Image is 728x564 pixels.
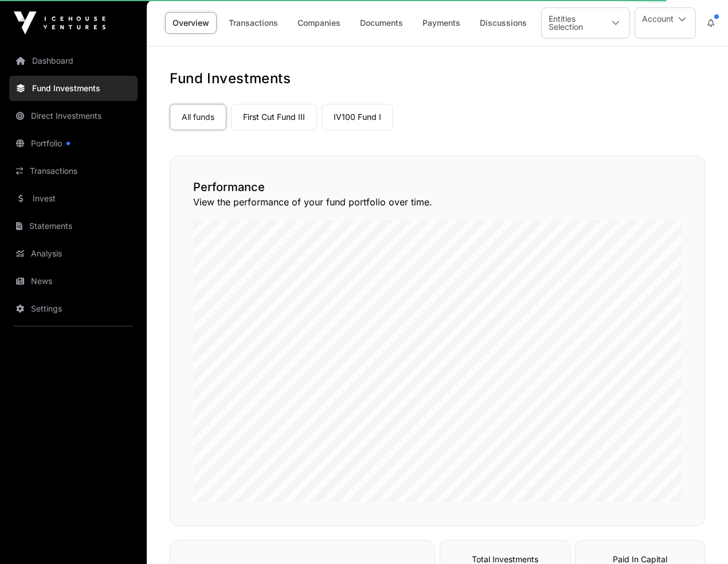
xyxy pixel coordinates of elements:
[613,554,667,564] span: Paid In Capital
[9,186,138,211] a: Invest
[472,12,534,34] a: Discussions
[290,12,348,34] a: Companies
[221,12,285,34] a: Transactions
[9,131,138,156] a: Portfolio
[9,296,138,321] a: Settings
[353,12,410,34] a: Documents
[170,104,226,130] a: All funds
[170,69,705,88] h1: Fund Investments
[193,179,682,195] h2: Performance
[635,7,696,38] button: Account
[9,103,138,129] a: Direct Investments
[9,213,138,239] a: Statements
[165,12,217,34] a: Overview
[9,158,138,184] a: Transactions
[9,269,138,294] a: News
[542,8,602,38] div: Entities Selection
[9,241,138,266] a: Analysis
[9,48,138,73] a: Dashboard
[193,195,682,209] p: View the performance of your fund portfolio over time.
[322,104,393,130] a: IV100 Fund I
[472,554,538,564] span: Total Investments
[415,12,468,34] a: Payments
[231,104,317,130] a: First Cut Fund III
[14,11,105,34] img: Icehouse Ventures Logo
[671,509,728,564] iframe: Chat Widget
[9,76,138,101] a: Fund Investments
